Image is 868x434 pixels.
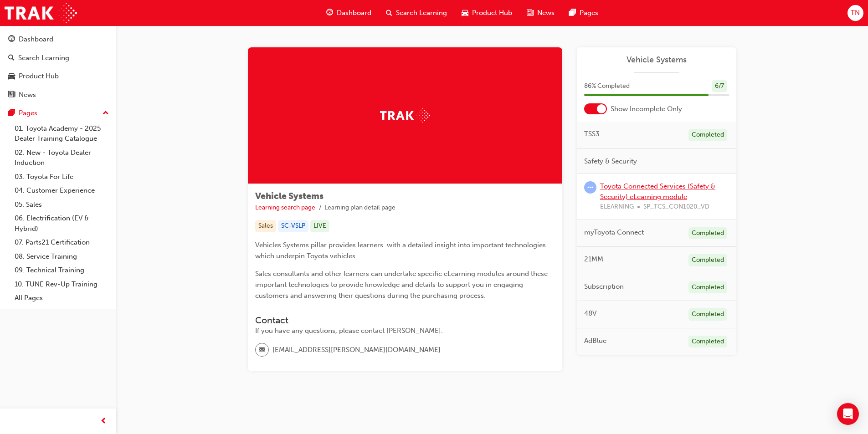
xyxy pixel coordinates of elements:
[8,54,15,62] span: search-icon
[8,36,15,44] span: guage-icon
[600,182,715,201] a: Toyota Connected Services (Safety & Security) eLearning module
[4,31,113,48] a: Dashboard
[851,8,860,18] span: TN
[611,104,682,114] span: Show Incomplete Only
[584,254,603,265] span: 21MM
[600,202,634,212] span: ELEARNING
[584,281,624,292] span: Subscription
[11,184,113,198] a: 04. Customer Experience
[255,315,555,326] h3: Contact
[324,203,395,213] li: Learning plan detail page
[584,336,606,346] span: AdBlue
[4,105,113,122] button: Pages
[396,8,447,18] span: Search Learning
[11,235,113,250] a: 07. Parts21 Certification
[255,241,548,260] span: Vehicles Systems pillar provides learners with a detailed insight into important technologies whi...
[584,308,596,319] span: 48V
[100,416,107,427] span: prev-icon
[847,5,863,21] button: TN
[11,211,113,235] a: 06. Electrification (EV & Hybrid)
[519,4,562,22] a: news-iconNews
[8,91,15,99] span: news-icon
[379,4,454,22] a: search-iconSearch Learning
[380,108,430,123] img: Trak
[4,68,113,85] a: Product Hub
[688,308,727,321] div: Completed
[584,129,600,139] span: TSS3
[11,277,113,291] a: 10. TUNE Rev-Up Training
[688,336,727,348] div: Completed
[584,81,630,92] span: 86 % Completed
[255,270,550,300] span: Sales consultants and other learners can undertake specific eLearning modules around these import...
[310,220,329,232] div: LIVE
[11,291,113,305] a: All Pages
[11,122,113,146] a: 01. Toyota Academy - 2025 Dealer Training Catalogue
[688,281,727,294] div: Completed
[386,7,392,19] span: search-icon
[18,53,69,63] div: Search Learning
[19,108,37,118] div: Pages
[4,29,113,105] button: DashboardSearch LearningProduct HubNews
[584,156,637,167] span: Safety & Security
[4,50,113,66] a: Search Learning
[8,72,15,81] span: car-icon
[688,227,727,240] div: Completed
[454,4,519,22] a: car-iconProduct Hub
[584,227,644,238] span: myToyota Connect
[537,8,555,18] span: News
[11,198,113,212] a: 05. Sales
[643,202,709,212] span: SP_TCS_CON1020_VD
[5,3,77,23] img: Trak
[19,34,53,45] div: Dashboard
[837,403,859,425] div: Open Intercom Messenger
[319,4,379,22] a: guage-iconDashboard
[11,263,113,277] a: 09. Technical Training
[527,7,534,19] span: news-icon
[584,55,729,65] a: Vehicle Systems
[255,220,276,232] div: Sales
[103,107,109,119] span: up-icon
[326,7,333,19] span: guage-icon
[712,80,727,92] div: 6 / 7
[11,170,113,184] a: 03. Toyota For Life
[580,8,598,18] span: Pages
[11,146,113,170] a: 02. New - Toyota Dealer Induction
[462,7,468,19] span: car-icon
[255,326,555,336] div: If you have any questions, please contact [PERSON_NAME].
[278,220,308,232] div: SC-VSLP
[255,191,324,201] span: Vehicle Systems
[11,250,113,264] a: 08. Service Training
[255,204,315,211] a: Learning search page
[19,90,36,100] div: News
[569,7,576,19] span: pages-icon
[562,4,606,22] a: pages-iconPages
[19,71,59,82] div: Product Hub
[8,109,15,117] span: pages-icon
[272,345,441,355] span: [EMAIL_ADDRESS][PERSON_NAME][DOMAIN_NAME]
[337,8,371,18] span: Dashboard
[472,8,512,18] span: Product Hub
[688,254,727,266] div: Completed
[4,87,113,103] a: News
[259,344,265,356] span: email-icon
[584,181,596,194] span: learningRecordVerb_ATTEMPT-icon
[688,129,727,141] div: Completed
